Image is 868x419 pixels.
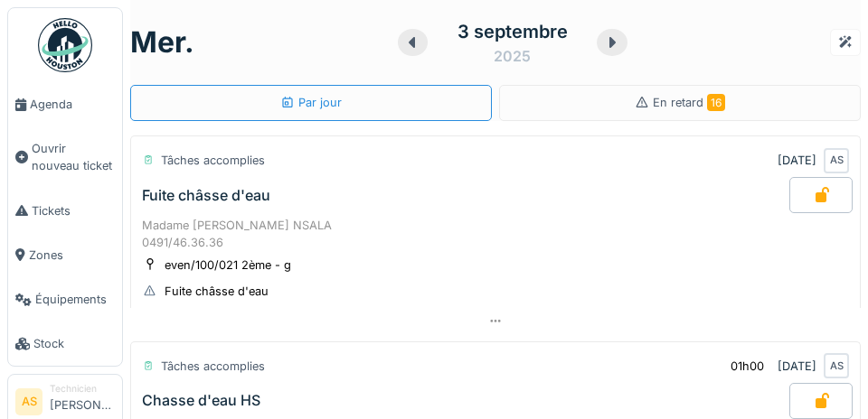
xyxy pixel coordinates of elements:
span: 16 [707,94,725,111]
a: Agenda [8,82,122,126]
div: Technicien [50,382,115,396]
a: Zones [8,233,122,277]
span: Zones [29,247,115,264]
a: Stock [8,321,122,366]
span: Stock [33,335,115,352]
a: Tickets [8,189,122,233]
span: Agenda [30,96,115,113]
span: Tickets [32,202,115,219]
div: [DATE] [778,358,816,375]
div: Tâches accomplies [161,358,265,375]
div: AS [824,148,849,173]
div: Par jour [280,94,342,111]
div: Fuite châsse d'eau [165,283,269,300]
div: Madame [PERSON_NAME] NSALA 0491/46.36.36 [142,217,849,251]
span: Équipements [35,291,115,308]
span: En retard [653,96,725,109]
div: 01h00 [731,358,764,375]
div: AS [824,353,849,378]
div: 2025 [494,45,531,67]
div: Chasse d'eau HS [142,392,260,409]
span: Ouvrir nouveau ticket [32,140,115,174]
div: Tâches accomplies [161,152,265,169]
a: Équipements [8,277,122,321]
li: AS [15,388,42,415]
h1: mer. [130,25,194,60]
a: Ouvrir nouveau ticket [8,126,122,188]
div: 3 septembre [458,18,568,45]
img: Badge_color-CXgf-gQk.svg [38,18,92,72]
div: [DATE] [778,152,816,169]
div: even/100/021 2ème - g [165,256,291,274]
div: Fuite châsse d'eau [142,187,270,204]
